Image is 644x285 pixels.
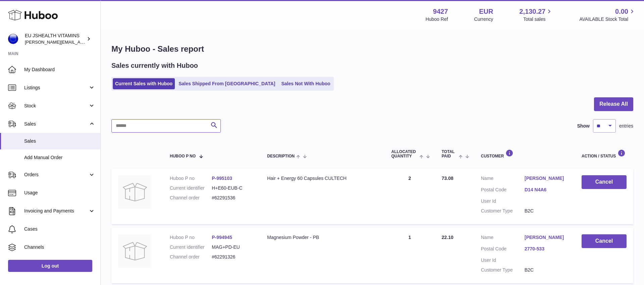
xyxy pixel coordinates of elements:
[111,44,633,54] h1: My Huboo - Sales report
[24,103,88,109] span: Stock
[8,260,92,272] a: Log out
[24,244,95,250] span: Channels
[525,208,568,214] dd: B2C
[170,244,212,250] dt: Current identifier
[481,246,525,254] dt: Postal Code
[525,234,568,241] a: [PERSON_NAME]
[481,149,568,158] div: Customer
[582,234,627,248] button: Cancel
[619,123,633,129] span: entries
[24,208,88,214] span: Invoicing and Payments
[279,78,333,89] a: Sales Not With Huboo
[118,175,152,209] img: no-photo.jpg
[24,121,88,127] span: Sales
[426,16,448,22] div: Huboo Ref
[594,97,633,111] button: Release All
[481,257,525,264] dt: User Id
[170,254,212,260] dt: Channel order
[24,172,88,178] span: Orders
[525,246,568,252] a: 2770-533
[170,154,196,158] span: Huboo P no
[267,175,378,182] div: Hair + Energy 60 Capsules CULTECH
[577,123,590,129] label: Show
[176,78,278,89] a: Sales Shipped From [GEOGRAPHIC_DATA]
[442,176,453,181] span: 73.08
[579,7,636,22] a: 0.00 AVAILABLE Stock Total
[579,16,636,22] span: AVAILABLE Stock Total
[212,185,254,191] dd: H+E60-EUB-C
[519,7,546,16] span: 2,130.27
[24,66,95,73] span: My Dashboard
[442,235,453,240] span: 22.10
[170,195,212,201] dt: Channel order
[8,34,18,44] img: laura@jessicasepel.com
[385,228,435,283] td: 1
[25,33,85,45] div: EU JSHEALTH VITAMINS
[212,254,254,260] dd: #62291326
[212,244,254,250] dd: MAG+PD-EU
[111,61,198,70] h2: Sales currently with Huboo
[481,208,525,214] dt: Customer Type
[118,234,152,268] img: no-photo.jpg
[24,226,95,232] span: Cases
[24,85,88,91] span: Listings
[474,16,493,22] div: Currency
[525,175,568,182] a: [PERSON_NAME]
[170,234,212,241] dt: Huboo P no
[615,7,628,16] span: 0.00
[212,195,254,201] dd: #62291536
[24,190,95,196] span: Usage
[442,150,457,158] span: Total paid
[267,154,295,158] span: Description
[525,267,568,273] dd: B2C
[267,234,378,241] div: Magnesium Powder - PB
[25,39,135,45] span: [PERSON_NAME][EMAIL_ADDRESS][DOMAIN_NAME]
[479,7,493,16] strong: EUR
[385,169,435,224] td: 2
[433,7,448,16] strong: 9427
[519,7,553,22] a: 2,130.27 Total sales
[525,187,568,193] a: D14 N4A6
[481,267,525,273] dt: Customer Type
[523,16,553,22] span: Total sales
[24,154,95,161] span: Add Manual Order
[481,234,525,242] dt: Name
[391,150,418,158] span: ALLOCATED Quantity
[481,198,525,204] dt: User Id
[582,149,627,158] div: Action / Status
[481,175,525,183] dt: Name
[170,185,212,191] dt: Current identifier
[582,175,627,189] button: Cancel
[212,176,232,181] a: P-995103
[113,78,175,89] a: Current Sales with Huboo
[481,187,525,195] dt: Postal Code
[170,175,212,182] dt: Huboo P no
[212,235,232,240] a: P-994945
[24,138,95,144] span: Sales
